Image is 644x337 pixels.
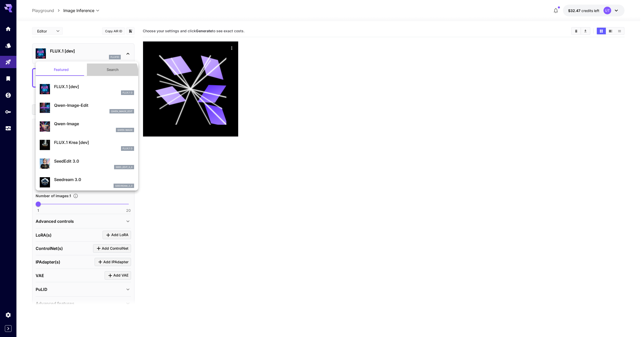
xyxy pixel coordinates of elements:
p: seedream_3_0 [115,184,133,188]
iframe: Chat Widget [618,312,644,337]
p: SeedEdit 3.0 [54,158,134,164]
p: Seedream 3.0 [54,176,134,183]
div: FLUX.1 Krea [dev]FLUX.1 D [40,137,134,153]
p: Qwen-Image-Edit [54,102,134,108]
div: Qwen-Image-Editqwen_image_edit [40,100,134,116]
p: Qwen Image [117,128,133,132]
p: FLUX.1 D [123,91,133,94]
div: Seedream 3.0seedream_3_0 [40,174,134,190]
div: Qwen-ImageQwen Image [40,119,134,134]
div: SeedEdit 3.0seed_edit_3_0 [40,156,134,172]
p: FLUX.1 D [123,147,133,150]
p: qwen_image_edit [111,110,133,113]
button: Featured [36,64,87,76]
p: FLUX.1 Krea [dev] [54,139,134,145]
button: Search [87,64,138,76]
p: FLUX.1 [dev] [54,83,134,90]
div: FLUX.1 [dev]FLUX.1 D [40,81,134,97]
div: Виджет чата [618,312,644,337]
p: Qwen-Image [54,121,134,127]
p: seed_edit_3_0 [116,165,133,169]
